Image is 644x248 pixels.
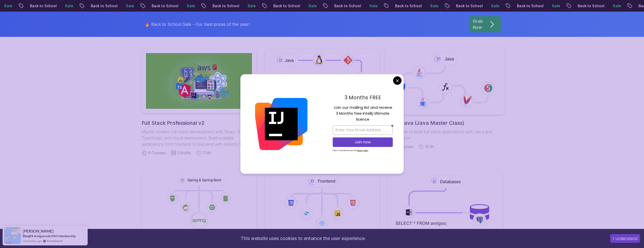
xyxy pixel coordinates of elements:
[572,3,607,9] p: Back to School
[394,144,413,149] span: 18 Courses
[364,3,380,9] p: Sale
[148,150,166,155] span: 6 Courses
[329,3,364,9] p: Back to School
[59,3,76,9] p: Sale
[24,3,59,9] p: Back to School
[178,150,191,155] span: 3 Builds
[242,3,258,9] p: Sale
[511,3,546,9] p: Back to School
[146,3,181,9] p: Back to School
[388,129,502,141] p: Learn how to build full stack applications with Java and Spring Boot
[607,3,624,9] p: Sale
[23,234,33,238] span: Bought
[85,3,120,9] p: Back to School
[265,49,379,149] a: Java Full StackLearn how to build full stack applications with Java and Spring Boot29 Courses4 Bu...
[473,18,483,30] p: Grab Now
[181,3,198,9] p: Sale
[268,3,303,9] p: Back to School
[145,21,250,27] p: 🔥 Back to School Sale - Our best prices of the year!
[485,3,502,9] p: Sale
[23,239,42,243] span: 10 minutes ago
[303,3,319,9] p: Sale
[142,49,256,155] a: Full Stack Professional v2Full Stack Professional v2Master modern full-stack development with Rea...
[425,144,434,149] span: 10.4h
[203,150,211,155] span: 17.4h
[388,119,502,127] h2: Core Java (Java Master Class)
[388,49,502,149] a: Core Java (Java Master Class)Learn how to build full stack applications with Java and Spring Boot...
[389,3,425,9] p: Back to School
[142,119,256,127] h2: Full Stack Professional v2
[425,3,441,9] p: Sale
[146,53,252,109] img: Full Stack Professional v2
[142,129,256,147] p: Master modern full-stack development with React, Node.js, TypeScript, and cloud deployment. Build...
[610,234,640,243] button: Accept cookies
[47,239,63,243] a: ProveSource
[4,233,602,244] div: This website uses cookies to enhance the user experience.
[4,227,21,244] img: provesource social proof notification image
[23,229,54,233] span: [PERSON_NAME]
[546,3,563,9] p: Sale
[450,3,485,9] p: Back to School
[207,3,242,9] p: Back to School
[120,3,137,9] p: Sale
[34,234,76,238] a: Amigoscode PRO Membership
